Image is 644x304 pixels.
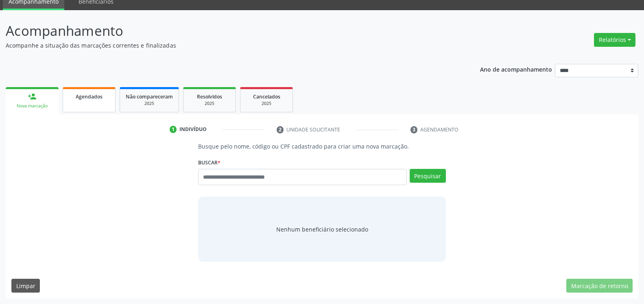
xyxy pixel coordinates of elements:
span: Resolvidos [197,93,222,100]
div: person_add [28,92,37,101]
p: Acompanhamento [6,21,449,41]
div: 2025 [126,101,173,107]
span: Cancelados [253,93,280,100]
div: Nova marcação [11,103,53,109]
button: Limpar [11,279,40,293]
p: Ano de acompanhamento [480,64,552,74]
label: Buscar [198,156,220,169]
div: 1 [170,126,177,133]
button: Marcação de retorno [566,279,633,293]
span: Agendados [76,93,103,100]
div: 2025 [189,101,230,107]
button: Pesquisar [410,169,446,183]
button: Relatórios [594,33,635,47]
p: Busque pelo nome, código ou CPF cadastrado para criar uma nova marcação. [198,142,445,151]
p: Acompanhe a situação das marcações correntes e finalizadas [6,41,449,50]
div: Indivíduo [179,126,207,133]
span: Não compareceram [126,93,173,100]
div: 2025 [246,101,287,107]
span: Nenhum beneficiário selecionado [276,225,368,234]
